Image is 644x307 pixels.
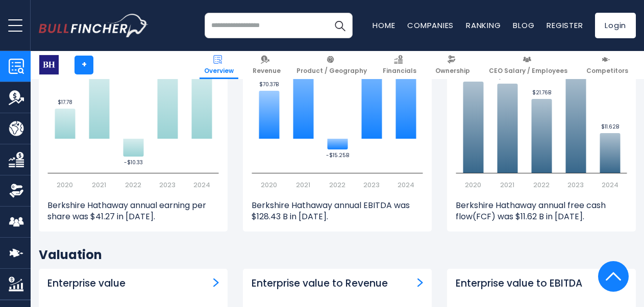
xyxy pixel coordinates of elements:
text: $11.62B [601,123,619,131]
text: -$10.33 [124,159,143,166]
text: $70.37B [259,81,279,88]
h2: Valuation [39,247,636,263]
text: $17.78 [58,98,72,106]
img: bullfincher logo [39,14,148,37]
a: + [75,56,93,74]
h3: Enterprise value [47,277,126,290]
text: 2020 [57,180,73,190]
text: 2024 [602,180,618,190]
p: Berkshire Hathaway annual EBITDA was $128.43 B in [DATE]. [252,200,423,223]
span: CEO Salary / Employees [489,67,567,75]
p: Berkshire Hathaway annual free cash flow(FCF) was $11.62 B in [DATE]. [456,200,627,223]
a: Go to homepage [39,14,148,37]
text: 2022 [533,180,550,190]
button: Search [327,13,353,38]
a: Financials [378,51,421,79]
text: 2023 [159,180,176,190]
text: 2022 [125,180,141,190]
a: Register [547,20,583,31]
a: Companies [407,20,454,31]
h3: Enterprise value to Revenue [252,277,388,290]
text: 2024 [193,180,210,190]
a: Overview [200,51,238,79]
text: 2021 [500,180,514,190]
a: Login [595,13,636,38]
a: Revenue [248,51,285,79]
a: Ranking [466,20,501,31]
a: Competitors [582,51,633,79]
a: Enterprise value to Revenue [417,277,423,287]
text: 2022 [329,180,345,190]
span: Ownership [435,67,470,75]
text: 2023 [363,180,380,190]
text: -$15.25B [326,151,349,159]
a: Product / Geography [292,51,371,79]
a: Ownership [431,51,475,79]
text: 2020 [465,180,481,190]
text: 2020 [261,180,277,190]
a: Home [373,20,395,31]
img: Ownership [9,183,24,198]
span: Competitors [586,67,628,75]
a: Blog [513,20,534,31]
a: Enterprise value [213,277,219,287]
text: 2024 [398,180,414,190]
p: Berkshire Hathaway annual earning per share was $41.27 in [DATE]. [47,200,219,223]
span: Product / Geography [296,67,367,75]
text: $21.76B [532,89,551,96]
h3: Enterprise value to EBITDA [456,277,582,290]
a: CEO Salary / Employees [484,51,572,79]
span: Overview [204,67,234,75]
span: Financials [383,67,416,75]
span: Revenue [253,67,281,75]
text: 2021 [92,180,106,190]
text: 2023 [567,180,584,190]
text: 2021 [296,180,310,190]
img: BRK-B logo [39,55,59,74]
